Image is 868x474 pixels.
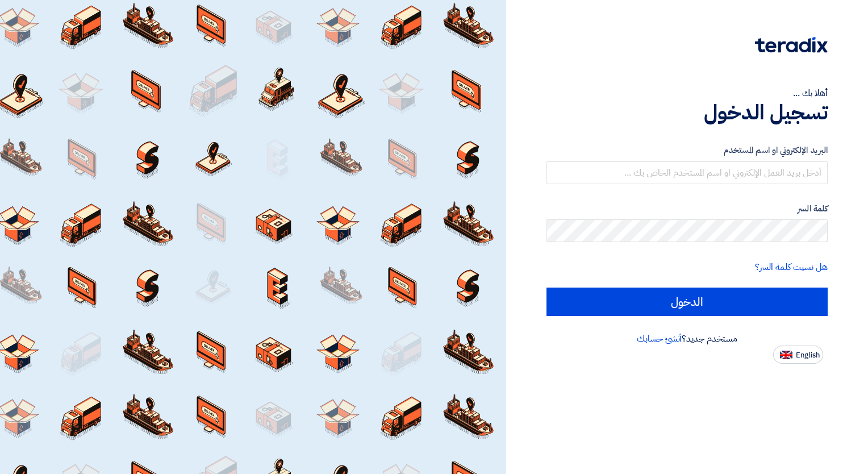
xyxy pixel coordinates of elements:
label: البريد الإلكتروني او اسم المستخدم [546,144,828,157]
img: Teradix logo [755,37,828,53]
a: أنشئ حسابك [637,332,682,346]
input: أدخل بريد العمل الإلكتروني او اسم المستخدم الخاص بك ... [546,161,828,184]
input: الدخول [546,288,828,316]
img: en-US.png [780,351,792,359]
span: English [796,351,820,359]
div: أهلا بك ... [546,86,828,100]
a: هل نسيت كلمة السر؟ [755,260,828,274]
div: مستخدم جديد؟ [546,332,828,346]
button: English [773,346,823,364]
label: كلمة السر [546,202,828,215]
h1: تسجيل الدخول [546,100,828,125]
